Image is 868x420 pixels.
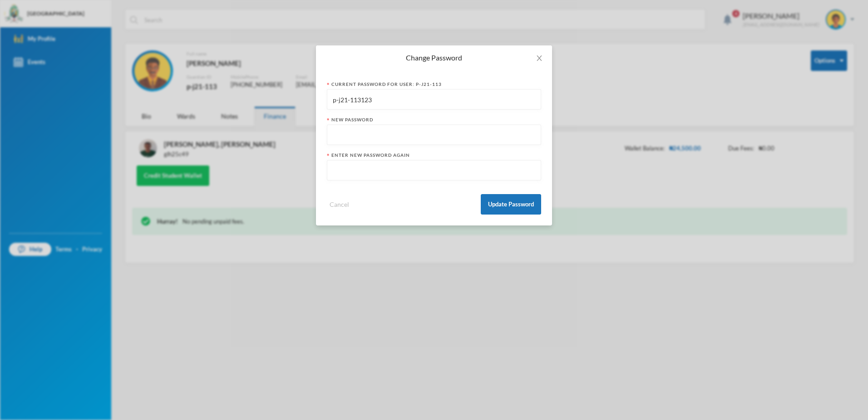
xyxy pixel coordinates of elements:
i: icon: close [536,55,543,62]
div: Enter new password again [327,152,541,159]
div: New Password [327,116,541,123]
div: Current Password for User: p-j21-113 [327,81,541,88]
button: Cancel [327,199,352,210]
div: Change Password [327,53,541,63]
button: Update Password [481,194,541,215]
button: Close [527,45,552,71]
